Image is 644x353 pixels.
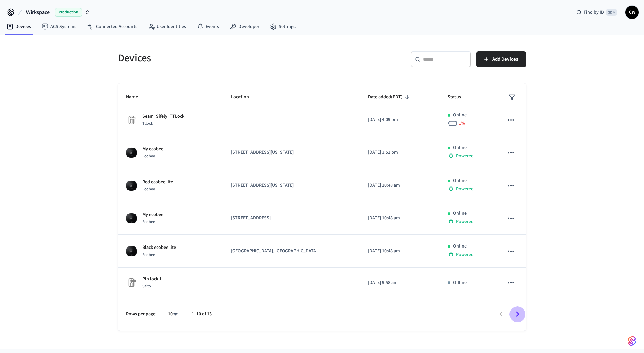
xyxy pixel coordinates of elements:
[231,248,352,255] p: [GEOGRAPHIC_DATA], [GEOGRAPHIC_DATA]
[368,182,432,189] p: [DATE] 10:48 am
[368,116,432,123] p: [DATE] 4:09 pm
[142,113,184,120] p: Seam_Sifely_TTLock
[192,311,212,318] p: 1–10 of 13
[606,9,617,16] span: ⌘ K
[453,144,467,151] p: Online
[459,120,465,127] span: 1 %
[55,8,82,17] span: Production
[492,55,518,64] span: Add Devices
[231,149,352,156] p: [STREET_ADDRESS][US_STATE]
[368,149,432,156] p: [DATE] 3:51 pm
[628,336,636,346] img: SeamLogoGradient.69752ec5.svg
[142,146,163,153] p: My ecobee
[165,309,181,319] div: 10
[476,51,526,67] button: Add Devices
[142,252,155,258] span: Ecobee
[126,180,137,191] img: ecobee_lite_3
[265,21,301,33] a: Settings
[456,186,474,192] span: Powered
[143,21,192,33] a: User Identities
[453,279,467,286] p: Offline
[142,186,155,192] span: Ecobee
[509,306,525,322] button: Go to next page
[36,21,82,33] a: ACS Systems
[126,246,137,257] img: ecobee_lite_3
[368,92,412,102] span: Date added(PDT)
[453,243,467,250] p: Online
[453,112,467,119] p: Online
[448,92,470,102] span: Status
[142,276,162,283] p: Pin lock 1
[368,248,432,255] p: [DATE] 10:48 am
[126,213,137,224] img: ecobee_lite_3
[142,121,153,126] span: Ttlock
[126,277,137,288] img: Placeholder Lock Image
[584,9,604,16] span: Find by ID
[571,6,623,18] div: Find by ID⌘ K
[26,8,50,16] span: Wirkspace
[368,215,432,222] p: [DATE] 10:48 am
[82,21,143,33] a: Connected Accounts
[142,219,155,225] span: Ecobee
[626,6,638,18] span: CW
[142,153,155,159] span: Ecobee
[224,21,265,33] a: Developer
[368,279,432,286] p: [DATE] 9:58 am
[118,51,318,65] h5: Devices
[456,218,474,225] span: Powered
[126,115,137,125] img: Placeholder Lock Image
[126,92,147,102] span: Name
[231,116,352,123] p: -
[231,182,352,189] p: [STREET_ADDRESS][US_STATE]
[142,244,176,251] p: Black ecobee lite
[456,251,474,258] span: Powered
[142,179,173,186] p: Red ecobee lite
[625,6,639,19] button: CW
[231,279,352,286] p: -
[126,311,157,318] p: Rows per page:
[142,283,151,289] span: Salto
[192,21,224,33] a: Events
[1,21,36,33] a: Devices
[231,92,258,102] span: Location
[142,211,163,218] p: My ecobee
[453,177,467,184] p: Online
[456,153,474,159] span: Powered
[231,215,352,222] p: [STREET_ADDRESS]
[453,210,467,217] p: Online
[126,147,137,158] img: ecobee_lite_3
